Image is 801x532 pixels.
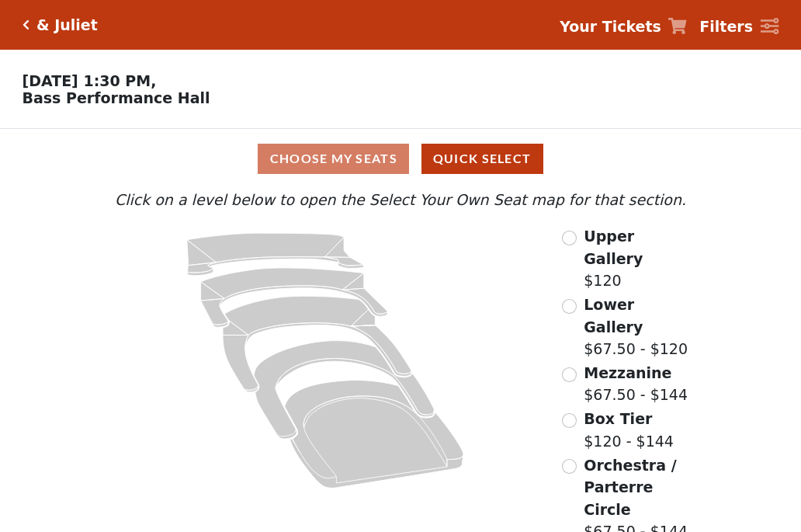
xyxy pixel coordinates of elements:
[421,144,543,174] button: Quick Select
[560,16,687,38] a: Your Tickets
[584,225,690,292] label: $120
[23,19,29,30] a: Click here to go back to filters
[584,362,688,406] label: $67.50 - $144
[285,381,464,489] path: Orchestra / Parterre Circle - Seats Available: 22
[36,16,98,34] h5: & Juliet
[584,228,643,267] span: Upper Gallery
[584,410,652,427] span: Box Tier
[584,294,690,360] label: $67.50 - $120
[584,408,674,452] label: $120 - $144
[584,296,643,336] span: Lower Gallery
[560,18,661,35] strong: Your Tickets
[584,364,671,381] span: Mezzanine
[201,268,388,327] path: Lower Gallery - Seats Available: 59
[187,233,364,276] path: Upper Gallery - Seats Available: 295
[584,457,676,518] span: Orchestra / Parterre Circle
[699,16,778,38] a: Filters
[699,18,753,35] strong: Filters
[111,189,690,211] p: Click on a level below to open the Select Your Own Seat map for that section.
